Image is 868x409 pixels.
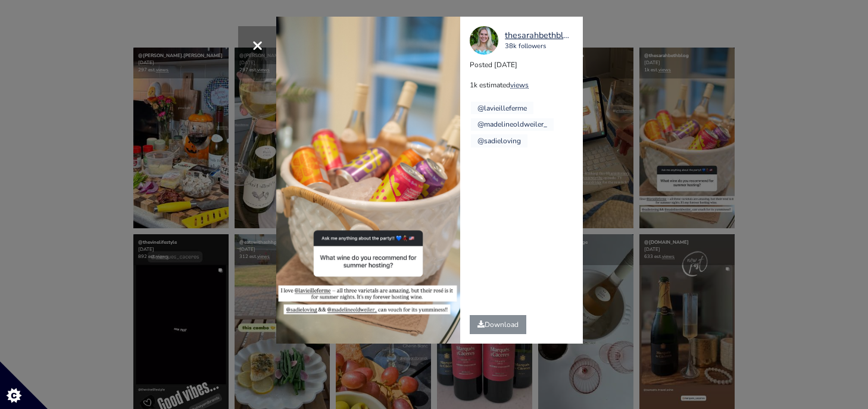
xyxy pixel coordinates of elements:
[470,80,582,90] p: 1k estimated
[470,26,498,55] img: 52538208268.jpg
[505,42,572,52] div: 38k followers
[470,59,582,70] p: Posted [DATE]
[470,315,526,334] a: Download
[238,26,276,64] button: Close
[505,29,572,42] a: thesarahbethblog
[477,103,527,113] a: @lavieilleferme
[252,32,263,58] span: ×
[477,119,547,129] a: @madelineoldweiler_
[477,136,521,146] a: @sadieloving
[510,80,529,90] a: views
